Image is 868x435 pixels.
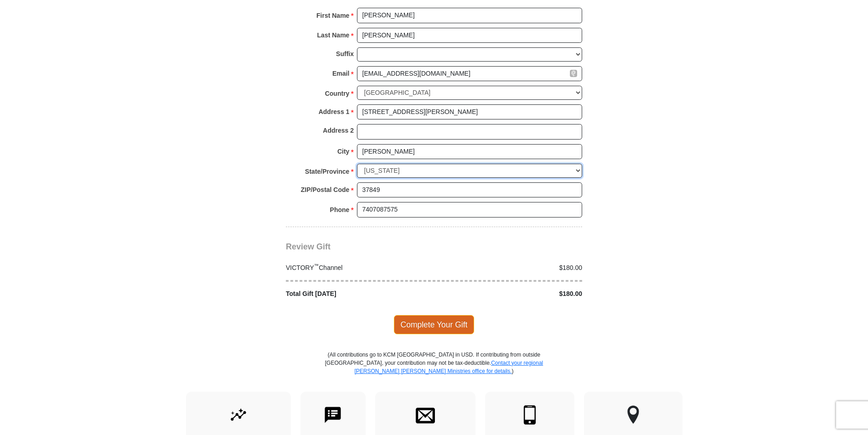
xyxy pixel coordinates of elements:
[434,263,587,273] div: $180.00
[229,405,248,425] img: give-by-stock.svg
[323,405,342,425] img: text-to-give.svg
[337,145,349,158] strong: City
[332,67,349,80] strong: Email
[301,183,350,196] strong: ZIP/Postal Code
[319,105,350,118] strong: Address 1
[316,9,349,22] strong: First Name
[323,124,354,137] strong: Address 2
[281,263,434,273] div: VICTORY Channel
[336,47,354,60] strong: Suffix
[286,242,331,251] span: Review Gift
[305,165,349,178] strong: State/Province
[416,405,435,425] img: envelope.svg
[317,29,350,41] strong: Last Name
[325,351,543,392] p: (All contributions go to KCM [GEOGRAPHIC_DATA] in USD. If contributing from outside [GEOGRAPHIC_D...
[314,263,319,268] sup: ™
[394,315,475,334] span: Complete Your Gift
[354,360,543,374] a: Contact your regional [PERSON_NAME] [PERSON_NAME] Ministries office for details.
[627,405,640,425] img: other-region
[520,405,539,425] img: mobile.svg
[325,87,350,100] strong: Country
[434,289,587,299] div: $180.00
[281,289,434,299] div: Total Gift [DATE]
[330,203,350,216] strong: Phone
